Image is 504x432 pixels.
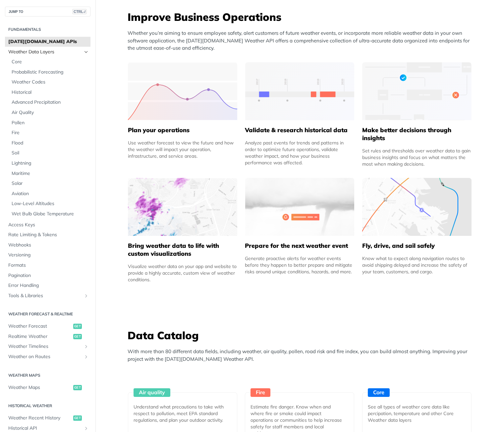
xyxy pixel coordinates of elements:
button: Hide subpages for Weather Data Layers [84,49,89,55]
span: Lightning [12,160,89,167]
span: Solar [12,180,89,187]
a: Advanced Precipitation [8,97,90,107]
a: Weather Codes [8,77,90,87]
a: Rate Limiting & Tokens [5,230,90,240]
span: Core [12,59,89,65]
p: With more than 80 different data fields, including weather, air quality, pollen, road risk and fi... [128,348,476,363]
img: 2c0a313-group-496-12x.svg [245,178,355,236]
a: Error Handling [5,281,90,291]
a: Flood [8,138,90,148]
button: Show subpages for Historical API [84,426,89,431]
a: Weather TimelinesShow subpages for Weather Timelines [5,342,90,351]
h3: Improve Business Operations [128,10,476,24]
a: Lightning [8,158,90,168]
span: Versioning [8,252,89,258]
button: Show subpages for Weather Timelines [84,344,89,349]
a: Webhooks [5,240,90,250]
span: Realtime Weather [8,333,72,340]
div: Use weather forecast to view the future and how the weather will impact your operation, infrastru... [128,139,237,159]
a: Soil [8,148,90,158]
span: Rate Limiting & Tokens [8,232,89,238]
h5: Plan your operations [128,126,237,134]
a: Historical [8,87,90,97]
p: Whether you’re aiming to ensure employee safety, alert customers of future weather events, or inc... [128,29,476,52]
a: Solar [8,179,90,189]
a: Weather Forecastget [5,321,90,331]
h2: Weather Maps [5,372,90,378]
a: Wet Bulb Globe Temperature [8,209,90,219]
a: Weather on RoutesShow subpages for Weather on Routes [5,352,90,362]
div: Generate proactive alerts for weather events before they happen to better prepare and mitigate ri... [245,255,354,275]
span: get [73,415,82,421]
h5: Fly, drive, and sail safely [362,242,472,250]
span: Webhooks [8,242,89,248]
span: Advanced Precipitation [12,99,89,106]
span: Weather Timelines [8,343,82,350]
span: Probabilistic Forecasting [12,69,89,76]
span: Fire [12,130,89,136]
a: Pollen [8,118,90,128]
div: See all types of weather core data like percipation, temperature and other Core Weather data layers [368,404,461,423]
div: Fire [251,388,270,397]
div: Analyze past events for trends and patterns in order to optimize future operations, validate weat... [245,139,354,166]
span: Weather Data Layers [8,49,82,55]
span: Weather Forecast [8,323,72,330]
a: [DATE][DOMAIN_NAME] APIs [5,37,90,47]
div: Understand what precautions to take with respect to pollution, meet EPA standard regulations, and... [134,404,226,423]
span: Maritime [12,170,89,177]
img: 13d7ca0-group-496-2.svg [245,62,355,120]
span: Error Handling [8,282,89,289]
span: Wet Bulb Globe Temperature [12,211,89,217]
a: Weather Data LayersHide subpages for Weather Data Layers [5,47,90,57]
a: Air Quality [8,108,90,118]
span: Pagination [8,272,89,279]
img: a22d113-group-496-32x.svg [362,62,472,120]
span: Weather Maps [8,384,72,391]
span: Weather on Routes [8,353,82,360]
span: Weather Codes [12,79,89,85]
h2: Weather Forecast & realtime [5,311,90,317]
a: Low-Level Altitudes [8,199,90,209]
div: Set rules and thresholds over weather data to gain business insights and focus on what matters th... [362,147,472,167]
span: Historical [12,89,89,96]
span: Soil [12,150,89,156]
h5: Prepare for the next weather event [245,242,354,250]
h5: Make better decisions through insights [362,126,472,142]
span: Weather Recent History [8,415,72,421]
h2: Historical Weather [5,403,90,409]
img: 994b3d6-mask-group-32x.svg [362,178,472,236]
span: get [73,324,82,329]
div: Visualize weather data on your app and website to provide a highly accurate, custom view of weath... [128,263,237,283]
span: CTRL-/ [72,9,87,14]
a: Pagination [5,271,90,281]
button: JUMP TOCTRL-/ [5,7,90,17]
a: Probabilistic Forecasting [8,67,90,77]
span: [DATE][DOMAIN_NAME] APIs [8,38,89,45]
div: Air quality [134,388,170,397]
button: Show subpages for Weather on Routes [84,354,89,359]
span: Access Keys [8,222,89,228]
h5: Validate & research historical data [245,126,354,134]
a: Access Keys [5,220,90,230]
a: Core [8,57,90,67]
span: Air Quality [12,109,89,116]
a: Formats [5,260,90,270]
img: 39565e8-group-4962x.svg [128,62,237,120]
h3: Data Catalog [128,328,476,343]
a: Versioning [5,250,90,260]
a: Weather Mapsget [5,383,90,393]
div: Core [368,388,390,397]
span: get [73,334,82,339]
span: Formats [8,262,89,269]
span: Pollen [12,120,89,126]
h2: Fundamentals [5,27,90,32]
span: Low-Level Altitudes [12,200,89,207]
span: Historical API [8,425,82,432]
span: Flood [12,140,89,146]
a: Realtime Weatherget [5,332,90,342]
a: Weather Recent Historyget [5,413,90,423]
h5: Bring weather data to life with custom visualizations [128,242,237,258]
div: Know what to expect along navigation routes to avoid shipping delayed and increase the safety of ... [362,255,472,275]
span: Tools & Libraries [8,293,82,299]
button: Show subpages for Tools & Libraries [84,293,89,298]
